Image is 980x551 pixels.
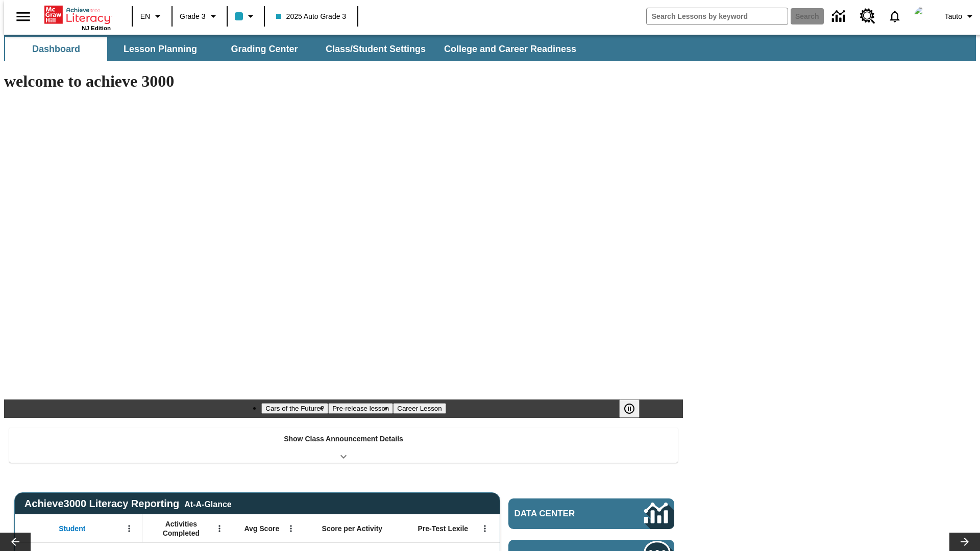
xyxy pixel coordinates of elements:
[393,403,446,414] button: Slide 3 Career Lesson
[136,7,168,26] button: Language: EN, Select a language
[328,403,393,414] button: Slide 2 Pre-release lesson
[244,524,279,533] span: Avg Score
[619,399,640,418] button: Pause
[908,3,941,30] button: Select a new avatar
[44,5,111,25] a: Home
[619,399,650,418] div: Pause
[140,11,150,22] span: EN
[477,521,493,536] button: Open Menu
[283,521,299,536] button: Open Menu
[180,11,206,22] span: Grade 3
[231,7,261,26] button: Class color is light blue. Change class color
[881,3,908,30] a: Notifications
[261,403,328,414] button: Slide 1 Cars of the Future?
[9,428,678,463] div: Show Class Announcement Details
[826,3,854,31] a: Data Center
[44,4,111,31] div: Home
[4,37,585,61] div: SubNavbar
[5,37,107,61] button: Dashboard
[212,521,227,536] button: Open Menu
[914,6,935,27] img: avatar image
[24,498,232,510] span: Achieve3000 Literacy Reporting
[148,519,215,538] span: Activities Completed
[82,25,111,31] span: NJ Edition
[647,8,788,24] input: search field
[59,524,85,533] span: Student
[317,37,434,61] button: Class/Student Settings
[941,7,980,26] button: Profile/Settings
[276,11,347,22] span: 2025 Auto Grade 3
[854,3,881,30] a: Resource Center, Will open in new tab
[945,11,962,22] span: Tauto
[514,509,610,519] span: Data Center
[436,37,584,61] button: College and Career Readiness
[949,533,980,551] button: Lesson carousel, Next
[121,521,137,536] button: Open Menu
[109,37,211,61] button: Lesson Planning
[184,498,231,509] div: At-A-Glance
[176,7,224,26] button: Grade: Grade 3, Select a grade
[4,35,976,61] div: SubNavbar
[284,434,403,444] p: Show Class Announcement Details
[418,524,469,533] span: Pre-Test Lexile
[508,498,674,529] a: Data Center
[8,2,38,32] button: Open side menu
[4,72,683,91] h1: welcome to achieve 3000
[322,524,383,533] span: Score per Activity
[213,37,315,61] button: Grading Center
